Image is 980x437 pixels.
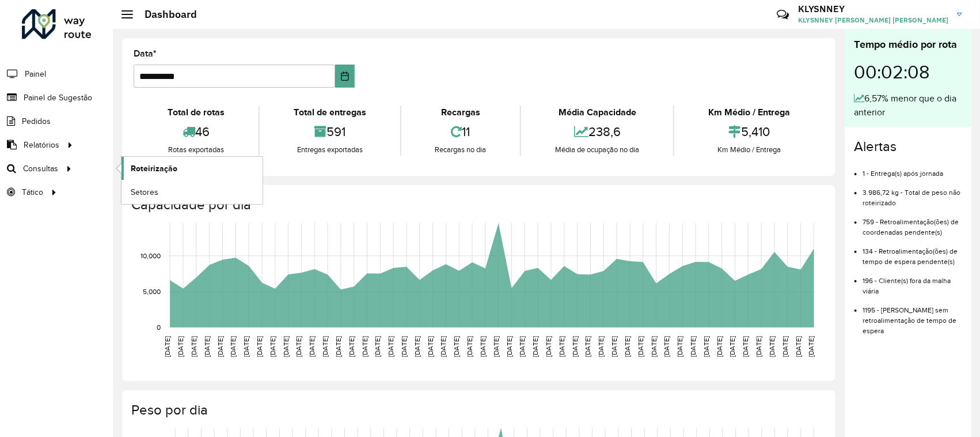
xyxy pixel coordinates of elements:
text: [DATE] [190,336,197,357]
text: [DATE] [479,336,487,357]
text: [DATE] [755,336,762,357]
span: Setores [131,186,158,198]
h4: Peso por dia [131,402,824,419]
text: [DATE] [742,336,750,357]
text: [DATE] [374,336,381,357]
text: [DATE] [506,336,513,357]
span: Painel [25,68,46,80]
text: [DATE] [702,336,710,357]
text: [DATE] [466,336,473,357]
span: Consultas [23,163,58,175]
text: [DATE] [676,336,683,357]
text: [DATE] [164,336,171,357]
div: Recargas no dia [404,144,518,156]
text: [DATE] [531,336,539,357]
span: Tático [22,186,43,198]
text: [DATE] [558,336,565,357]
text: 10,000 [140,252,161,259]
text: 5,000 [143,288,161,295]
text: [DATE] [308,336,316,357]
text: [DATE] [229,336,237,357]
text: 0 [157,323,161,331]
div: Total de entregas [263,106,397,119]
text: [DATE] [387,336,394,357]
span: Painel de Sugestão [24,92,92,104]
text: [DATE] [571,336,579,357]
div: Total de rotas [136,106,256,119]
text: [DATE] [427,336,434,357]
text: [DATE] [795,336,802,357]
div: 6,57% menor que o dia anterior [854,92,962,119]
text: [DATE] [216,336,224,357]
a: Setores [121,180,263,204]
div: Km Médio / Entrega [677,144,821,156]
text: [DATE] [256,336,263,357]
text: [DATE] [413,336,421,357]
span: KLYSNNEY [PERSON_NAME] [PERSON_NAME] [798,15,948,25]
text: [DATE] [282,336,290,357]
text: [DATE] [768,336,776,357]
text: [DATE] [610,336,618,357]
text: [DATE] [269,336,276,357]
li: 1 - Entrega(s) após jornada [863,160,962,179]
text: [DATE] [689,336,697,357]
text: [DATE] [440,336,447,357]
h3: KLYSNNEY [798,3,948,14]
div: 00:02:08 [854,52,962,92]
li: 196 - Cliente(s) fora da malha viária [863,267,962,296]
div: 591 [263,119,397,144]
text: [DATE] [242,336,250,357]
text: [DATE] [400,336,408,357]
text: [DATE] [584,336,592,357]
span: Pedidos [22,115,51,127]
div: Média de ocupação no dia [524,144,670,156]
text: [DATE] [624,336,631,357]
label: Data [134,47,157,61]
li: 134 - Retroalimentação(ões) de tempo de espera pendente(s) [863,238,962,267]
div: 46 [136,119,256,144]
a: Contato Rápido [770,2,795,27]
div: Entregas exportadas [263,144,397,156]
text: [DATE] [781,336,789,357]
text: [DATE] [203,336,211,357]
text: [DATE] [637,336,644,357]
text: [DATE] [321,336,329,357]
text: [DATE] [519,336,526,357]
text: [DATE] [335,336,342,357]
div: 238,6 [524,119,670,144]
li: 1195 - [PERSON_NAME] sem retroalimentação de tempo de espera [863,296,962,336]
div: 5,410 [677,119,821,144]
div: Rotas exportadas [136,144,256,156]
text: [DATE] [361,336,369,357]
text: [DATE] [598,336,605,357]
text: [DATE] [716,336,723,357]
text: [DATE] [492,336,500,357]
li: 759 - Retroalimentação(ões) de coordenadas pendente(s) [863,208,962,238]
div: 11 [404,119,518,144]
text: [DATE] [663,336,671,357]
text: [DATE] [729,336,736,357]
div: Tempo médio por rota [854,37,962,52]
a: Roteirização [121,157,263,180]
text: [DATE] [177,336,184,357]
div: Recargas [404,106,518,119]
text: [DATE] [295,336,303,357]
h4: Alertas [854,138,962,155]
div: Média Capacidade [524,106,670,119]
h2: Dashboard [133,8,197,21]
div: Km Médio / Entrega [677,106,821,119]
text: [DATE] [650,336,658,357]
text: [DATE] [545,336,552,357]
li: 3.986,72 kg - Total de peso não roteirizado [863,179,962,208]
text: [DATE] [808,336,815,357]
h4: Capacidade por dia [131,197,824,213]
text: [DATE] [348,336,355,357]
button: Choose Date [335,65,355,88]
span: Roteirização [131,163,177,175]
text: [DATE] [453,336,460,357]
span: Relatórios [24,139,59,151]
